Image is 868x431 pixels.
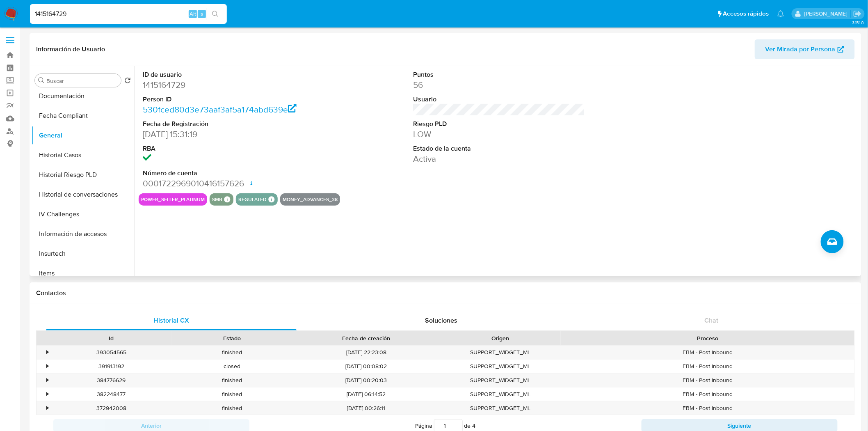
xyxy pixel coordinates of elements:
[51,374,171,387] div: 384776629
[804,10,850,18] p: irma.suarez@mercadolibre.com.mx
[143,103,297,115] a: 530fced80d3e73aaf3af5a174abd639e
[46,404,48,412] div: •
[143,169,315,178] dt: Número de cuenta
[190,10,196,18] span: Alt
[853,9,862,18] a: Salir
[413,144,585,153] dt: Estado de la cuenta
[32,126,134,145] button: General
[561,387,854,401] div: FBM - Post Inbound
[238,198,267,201] button: regulated
[177,334,286,342] div: Estado
[124,77,131,86] button: Volver al orden por defecto
[32,185,134,204] button: Historial de conversaciones
[32,145,134,165] button: Historial Casos
[32,224,134,244] button: Información de accesos
[36,289,855,297] h1: Contactos
[46,362,48,370] div: •
[143,128,315,140] dd: [DATE] 15:31:19
[143,79,315,91] dd: 1415164729
[30,9,227,19] input: Buscar usuario o caso...
[51,401,171,415] div: 372942008
[36,45,105,53] h1: Información de Usuario
[446,334,555,342] div: Origen
[765,39,836,59] span: Ver Mirada por Persona
[46,77,118,85] input: Buscar
[153,316,189,325] span: Historial CX
[705,316,719,325] span: Chat
[212,198,222,201] button: smb
[723,9,769,18] span: Accesos rápidos
[32,86,134,106] button: Documentación
[32,264,134,283] button: Items
[292,387,440,401] div: [DATE] 06:14:52
[51,387,171,401] div: 382248477
[292,401,440,415] div: [DATE] 00:26:11
[46,348,48,356] div: •
[32,204,134,224] button: IV Challenges
[292,360,440,373] div: [DATE] 00:08:02
[38,77,45,84] button: Buscar
[201,10,203,18] span: s
[425,316,458,325] span: Soluciones
[755,39,855,59] button: Ver Mirada por Persona
[51,346,171,359] div: 393054565
[32,244,134,264] button: Insurtech
[440,387,561,401] div: SUPPORT_WIDGET_ML
[46,390,48,398] div: •
[440,360,561,373] div: SUPPORT_WIDGET_ML
[57,334,166,342] div: Id
[440,401,561,415] div: SUPPORT_WIDGET_ML
[46,376,48,384] div: •
[207,8,224,20] button: search-icon
[141,198,205,201] button: power_seller_platinum
[143,119,315,128] dt: Fecha de Registración
[561,360,854,373] div: FBM - Post Inbound
[473,422,476,430] span: 4
[413,79,585,91] dd: 56
[292,346,440,359] div: [DATE] 22:23:08
[292,374,440,387] div: [DATE] 00:20:03
[171,374,292,387] div: finished
[440,346,561,359] div: SUPPORT_WIDGET_ML
[413,153,585,165] dd: Activa
[143,178,315,189] dd: 0001722969010416157626
[413,70,585,79] dt: Puntos
[283,198,338,201] button: money_advances_38
[171,401,292,415] div: finished
[566,334,849,342] div: Proceso
[143,70,315,79] dt: ID de usuario
[298,334,434,342] div: Fecha de creación
[440,374,561,387] div: SUPPORT_WIDGET_ML
[171,360,292,373] div: closed
[171,387,292,401] div: finished
[413,128,585,140] dd: LOW
[561,401,854,415] div: FBM - Post Inbound
[51,360,171,373] div: 391913192
[32,106,134,126] button: Fecha Compliant
[413,119,585,128] dt: Riesgo PLD
[561,346,854,359] div: FBM - Post Inbound
[143,144,315,153] dt: RBA
[32,165,134,185] button: Historial Riesgo PLD
[413,95,585,104] dt: Usuario
[171,346,292,359] div: finished
[561,374,854,387] div: FBM - Post Inbound
[143,95,315,104] dt: Person ID
[777,10,784,17] a: Notificaciones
